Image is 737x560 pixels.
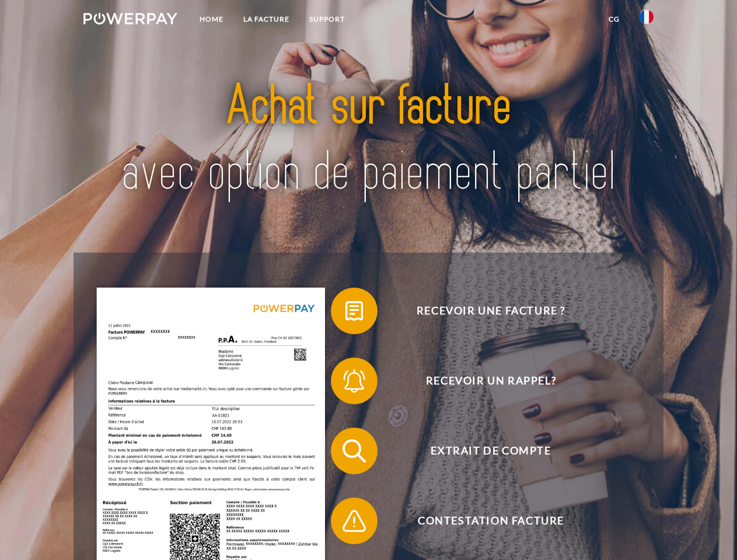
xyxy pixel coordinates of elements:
[331,498,634,544] button: Contestation Facture
[348,498,634,544] span: Contestation Facture
[348,358,634,404] span: Recevoir un rappel?
[190,9,233,30] a: Home
[111,56,626,223] img: title-powerpay_fr.svg
[640,10,654,24] img: fr
[348,428,634,474] span: Extrait de compte
[348,288,634,334] span: Recevoir une facture ?
[331,428,634,474] button: Extrait de compte
[340,506,369,535] img: qb_warning.svg
[340,366,369,395] img: qb_bell.svg
[599,9,630,30] a: CG
[233,9,299,30] a: LA FACTURE
[340,296,369,325] img: qb_bill.svg
[83,13,177,24] img: logo-powerpay-white.svg
[331,358,634,404] button: Recevoir un rappel?
[299,9,355,30] a: Support
[331,288,634,334] button: Recevoir une facture ?
[340,436,369,466] img: qb_search.svg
